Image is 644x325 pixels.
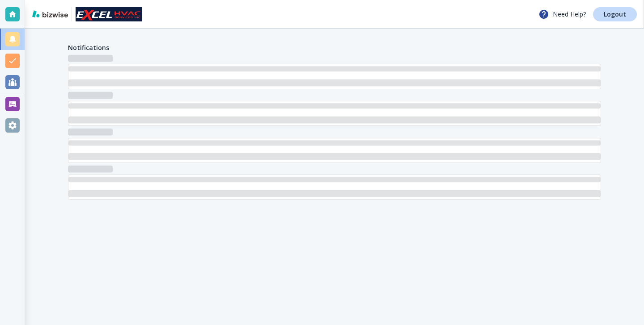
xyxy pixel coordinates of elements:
[538,9,586,20] p: Need Help?
[32,10,68,17] img: bizwise
[68,43,109,52] h4: Notifications
[604,11,626,17] p: Logout
[593,7,637,21] a: Logout
[76,7,142,21] img: Excel HVAC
